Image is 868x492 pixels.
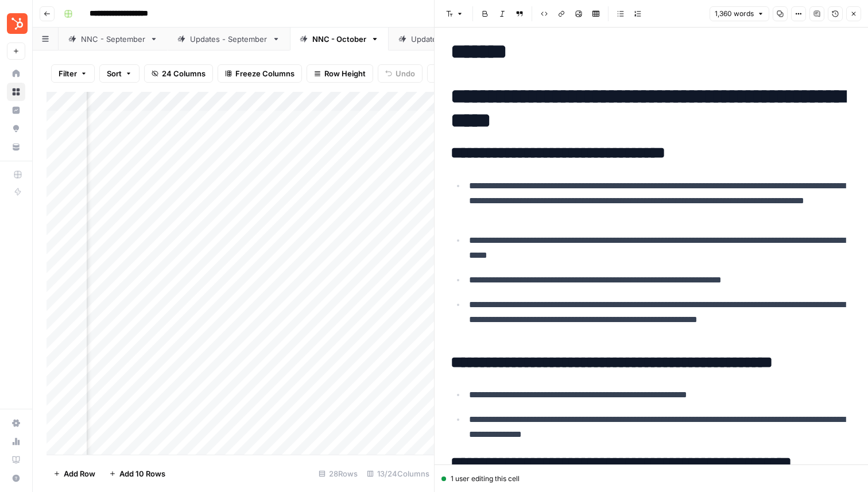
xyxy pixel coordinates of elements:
[235,68,294,79] span: Freeze Columns
[144,64,213,83] button: 24 Columns
[324,68,366,79] span: Row Height
[7,469,25,487] button: Help + Support
[51,64,95,83] button: Filter
[46,464,102,483] button: Add Row
[7,13,28,34] img: Blog Content Action Plan Logo
[162,68,206,79] span: 24 Columns
[7,414,25,432] a: Settings
[7,64,25,83] a: Home
[710,6,769,21] button: 1,360 words
[99,64,139,83] button: Sort
[102,464,172,483] button: Add 10 Rows
[7,138,25,156] a: Your Data
[314,464,362,483] div: 28 Rows
[81,33,145,45] div: NNC - September
[7,119,25,138] a: Opportunities
[7,83,25,101] a: Browse
[307,64,373,83] button: Row Height
[362,464,434,483] div: 13/24 Columns
[168,28,290,51] a: Updates - September
[411,33,478,45] div: Updates - October
[312,33,366,45] div: NNC - October
[396,68,415,79] span: Undo
[378,64,423,83] button: Undo
[107,68,122,79] span: Sort
[59,28,168,51] a: NNC - September
[7,101,25,119] a: Insights
[7,9,25,38] button: Workspace: Blog Content Action Plan
[218,64,302,83] button: Freeze Columns
[64,468,95,479] span: Add Row
[290,28,389,51] a: NNC - October
[389,28,501,51] a: Updates - October
[59,68,77,79] span: Filter
[7,451,25,469] a: Learning Hub
[7,432,25,451] a: Usage
[119,468,165,479] span: Add 10 Rows
[441,474,861,484] div: 1 user editing this cell
[715,9,754,19] span: 1,360 words
[190,33,268,45] div: Updates - September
